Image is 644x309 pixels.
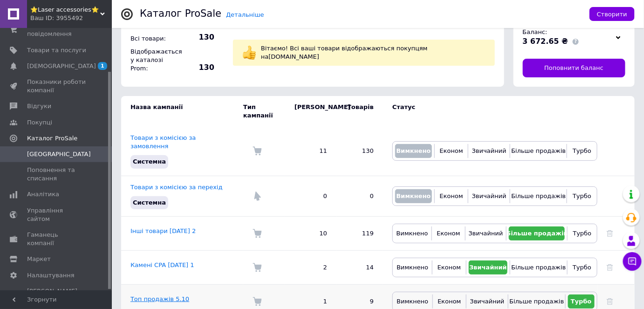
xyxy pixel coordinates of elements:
a: Видалити [607,230,613,237]
button: Економ [437,144,466,158]
a: Інші товари [DATE] 2 [130,227,196,234]
span: Відгуки [27,102,51,110]
span: Більше продажів [511,147,566,154]
button: Економ [435,261,463,275]
a: Поповнити баланс [523,59,626,77]
img: Комісія за замовлення [253,229,262,238]
span: ⭐Laser accessories⭐ [30,6,100,14]
span: [GEOGRAPHIC_DATA] [27,150,91,158]
span: Вимкнено [396,147,431,154]
span: Економ [438,264,461,271]
span: [DEMOGRAPHIC_DATA] [27,62,96,70]
span: Системна [133,199,166,206]
span: Більше продажів [507,230,568,237]
button: Звичайний [469,295,506,309]
button: Більше продажів [509,227,565,240]
a: Топ продажів 5.10 [130,295,189,302]
img: Комісія за замовлення [253,146,262,156]
button: Турбо [570,261,595,275]
td: [PERSON_NAME] [285,96,336,127]
button: Вимкнено [395,144,432,158]
span: Налаштування [27,271,75,280]
span: Управління сайтом [27,206,86,223]
span: Звичайний [472,147,507,154]
span: Створити [597,11,627,18]
span: Турбо [573,230,592,237]
span: 1 [98,62,107,70]
span: Поповнити баланс [544,64,603,72]
span: Звичайний [472,192,507,199]
span: Вимкнено [396,192,431,199]
button: Турбо [570,227,595,240]
span: 130 [182,32,214,42]
span: 130 [182,62,214,73]
span: Звичайний [470,298,505,305]
span: Каталог ProSale [27,134,77,143]
td: 0 [285,176,336,216]
span: Економ [440,192,463,199]
button: Більше продажів [511,295,562,309]
div: Відображається у каталозі Prom: [128,45,179,76]
span: Системна [133,158,166,165]
span: Вимкнено [397,264,428,271]
span: Економ [437,230,460,237]
button: Економ [437,189,466,203]
span: Турбо [571,298,592,305]
span: Маркет [27,255,51,263]
img: Комісія за замовлення [253,297,262,306]
a: Детальніше [226,11,264,18]
button: Вимкнено [395,261,430,275]
span: Турбо [573,264,591,271]
td: 0 [336,176,383,216]
img: :+1: [242,46,256,60]
button: Звичайний [469,261,508,275]
td: 10 [285,216,336,250]
span: Турбо [573,147,591,154]
td: 2 [285,250,336,284]
button: Вимкнено [395,227,429,240]
a: Товари з комісією за перехід [130,184,223,191]
div: Ваш ID: 3955492 [30,14,112,22]
td: Товарів [336,96,383,127]
span: Гаманець компанії [27,231,86,247]
button: Звичайний [471,144,507,158]
button: Вимкнено [395,189,432,203]
td: Статус [383,96,597,127]
span: Поповнення та списання [27,166,86,183]
button: Турбо [569,144,595,158]
span: Покупці [27,118,52,127]
span: Замовлення та повідомлення [27,21,86,38]
span: Більше продажів [511,192,566,199]
span: Турбо [573,192,591,199]
span: Звичайний [469,264,507,271]
div: Каталог ProSale [140,9,221,19]
td: 11 [285,127,336,176]
button: Більше продажів [513,144,564,158]
img: Комісія за перехід [253,192,262,201]
span: Більше продажів [509,298,564,305]
button: Чат з покупцем [623,252,642,271]
a: Камені CPA [DATE] 1 [130,261,194,268]
td: 14 [336,250,383,284]
button: Вимкнено [395,295,430,309]
td: Тип кампанії [243,96,285,127]
div: Всі товари: [128,32,179,45]
span: Більше продажів [511,264,566,271]
span: Аналітика [27,190,59,199]
td: 130 [336,127,383,176]
span: Вимкнено [397,298,428,305]
span: 3 672.65 ₴ [523,37,569,46]
a: Видалити [607,298,613,305]
td: 119 [336,216,383,250]
button: Звичайний [468,227,504,240]
span: Баланс: [523,28,548,35]
button: Більше продажів [513,261,564,275]
span: Звичайний [469,230,503,237]
span: Економ [438,298,461,305]
button: Більше продажів [513,189,564,203]
button: Турбо [569,189,595,203]
button: Створити [589,7,635,21]
a: Товари з комісією за замовлення [130,134,196,150]
td: Назва кампанії [121,96,243,127]
span: Економ [440,147,463,154]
